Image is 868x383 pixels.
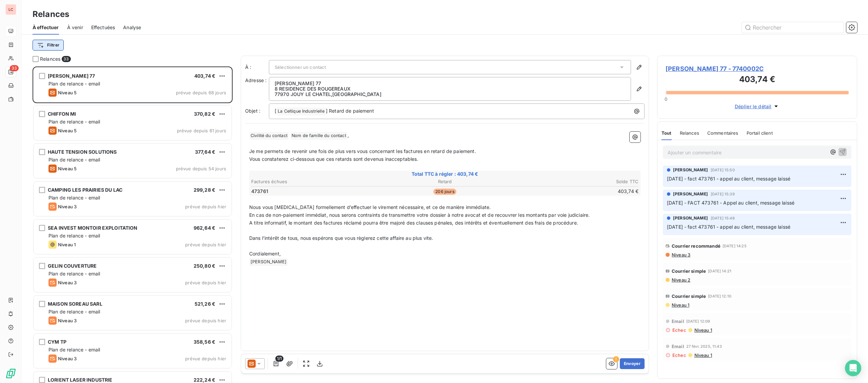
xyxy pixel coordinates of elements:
span: HAUTE TENSION SOLUTIONS [48,149,117,155]
span: Niveau 1 [694,352,712,358]
span: 358,56 € [194,339,215,345]
span: Courrier recommandé [672,243,721,249]
span: Plan de relance - email [48,347,100,352]
span: MAISON SOREAU SARL [48,301,102,307]
span: Email [672,344,684,349]
span: CAMPING LES PRAIRIES DU LAC [48,187,122,193]
span: SEA INVEST MONTOIR EXPLOITATION [48,225,138,231]
span: La Celtique Industrielle [277,108,325,115]
span: En cas de non-paiement immédiat, nous serons contraints de transmettre votre dossier à notre avoc... [249,212,590,218]
span: [DATE] 14:25 [723,244,747,248]
span: Objet : [245,108,260,114]
span: [DATE] - fact 473761 - appel au client, message laissé [667,176,790,181]
p: 77970 JOUY LE CHATEL , [GEOGRAPHIC_DATA] [275,92,625,97]
span: 370,82 € [194,111,215,117]
span: [ [275,108,276,114]
span: Niveau 3 [58,204,77,209]
span: Courrier simple [672,268,706,274]
div: grid [33,66,233,383]
span: [PERSON_NAME] [673,191,708,197]
span: Niveau 3 [671,252,690,257]
span: Plan de relance - email [48,119,100,125]
span: Plan de relance - email [48,81,100,87]
span: Niveau 1 [694,327,712,333]
div: Open Intercom Messenger [845,360,861,376]
span: prévue depuis hier [185,242,226,247]
span: Commentaires [707,130,738,136]
th: Factures échues [251,178,380,185]
button: Déplier le détail [733,102,782,110]
span: 299,28 € [194,187,215,193]
span: Niveau 3 [58,356,77,361]
span: GELIN COUVERTURE [48,263,97,269]
span: [DATE] 15:48 [711,216,735,220]
span: Vous constaterez ci-dessous que ces retards sont devenus inacceptables. [249,156,418,162]
span: [DATE] - FACT 473761 - Appel au client, message laissé [667,200,794,206]
span: Dans l’intérêt de tous, nous espérons que vous règlerez cette affaire au plus vite. [249,235,433,241]
span: 1/1 [275,356,283,362]
span: Effectuées [91,24,115,31]
span: Plan de relance - email [48,271,100,276]
span: Analyse [123,24,141,31]
span: prévue depuis 61 jours [177,128,226,133]
span: Echec [672,327,686,333]
span: CHIFFON MI [48,111,76,117]
span: ] Retard de paiement [326,108,374,114]
p: 8 RESIDENCE DES ROUGEREAUX [275,86,625,92]
span: Nom de famille du contact [291,132,347,140]
span: Adresse : [245,77,267,83]
input: Rechercher [742,22,844,33]
span: [DATE] 12:10 [708,294,731,298]
span: Déplier le détail [735,103,772,110]
span: LORIENT LASER INDUSTRIE [48,377,112,383]
span: prévue depuis 68 jours [176,90,226,95]
span: Portail client [747,130,773,136]
span: prévue depuis hier [185,280,226,285]
span: Total TTC à régler : 403,74 € [250,171,639,177]
span: 403,74 € [194,73,215,79]
span: Tout [662,130,672,136]
span: Civilité du contact [250,132,289,140]
span: 521,26 € [195,301,215,307]
span: [DATE] - fact 473761 - appel au client, message laissé [667,224,790,230]
span: Courrier simple [672,293,706,299]
span: Echec [672,352,686,358]
span: prévue depuis 54 jours [176,166,226,171]
span: prévue depuis hier [185,356,226,361]
th: Retard [380,178,509,185]
div: LC [5,4,16,15]
span: Niveau 1 [671,302,689,308]
p: [PERSON_NAME] 77 [275,81,625,86]
span: Niveau 3 [58,280,77,285]
span: Plan de relance - email [48,309,100,314]
span: Je me permets de revenir une fois de plus vers vous concernant les factures en retard de paiement. [249,148,476,154]
button: Envoyer [620,358,645,369]
span: 250,80 € [194,263,215,269]
span: Cordialement, [249,251,281,256]
span: Plan de relance - email [48,195,100,200]
span: 33 [10,65,19,71]
span: , [348,132,349,138]
span: Niveau 3 [58,318,77,323]
span: [PERSON_NAME] [250,258,288,266]
span: prévue depuis hier [185,204,226,209]
span: 473761 [251,188,268,195]
span: 222,24 € [194,377,215,383]
span: [PERSON_NAME] [673,167,708,173]
span: [PERSON_NAME] [673,215,708,221]
span: 33 [62,56,71,62]
span: A titre informatif, le montant des factures réclamé pourra être majoré des clauses pénales, des i... [249,220,578,226]
span: Niveau 5 [58,166,77,171]
span: Relances [680,130,699,136]
img: Logo LeanPay [5,368,16,379]
span: [PERSON_NAME] 77 - 7740002C [666,64,849,73]
span: Niveau 2 [671,277,690,283]
span: Niveau 5 [58,90,77,95]
span: 206 jours [433,189,456,195]
span: Plan de relance - email [48,233,100,238]
span: 0 [665,96,667,102]
span: Niveau 1 [58,242,76,247]
h3: Relances [33,8,69,20]
span: Relances [40,56,60,62]
span: [DATE] 12:09 [686,319,710,323]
